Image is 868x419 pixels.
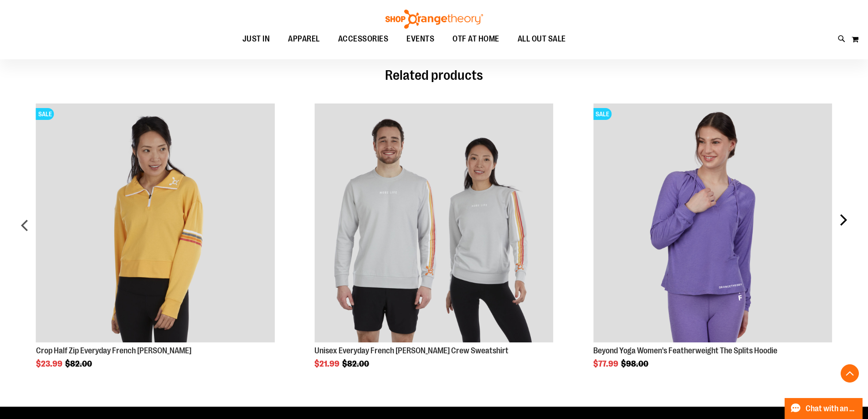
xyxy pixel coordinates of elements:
[834,90,852,368] div: next
[841,364,859,383] button: Back To Top
[452,29,499,49] span: OTF AT HOME
[342,359,370,368] span: $82.00
[593,359,620,368] span: $77.99
[385,67,483,83] span: Related products
[593,103,832,342] img: Product image for Beyond Yoga Womens Featherweight The Splits Hoodie
[36,108,54,120] span: SALE
[384,10,484,29] img: Shop Orangetheory
[593,103,832,344] a: Product Page Link
[593,346,777,355] a: Beyond Yoga Women's Featherweight The Splits Hoodie
[621,359,650,368] span: $98.00
[65,359,93,368] span: $82.00
[593,108,611,120] span: SALE
[288,29,320,49] span: APPAREL
[242,29,270,49] span: JUST IN
[314,103,553,344] a: Product Page Link
[36,346,191,355] a: Crop Half Zip Everyday French [PERSON_NAME]
[36,103,275,342] img: Product image for Crop Half Zip Everyday French Terry Pullover
[16,90,34,368] div: prev
[406,29,434,49] span: EVENTS
[314,359,341,368] span: $21.99
[314,103,553,342] img: Product image for Unisex Everyday French Terry Crew Sweatshirt
[36,359,64,368] span: $23.99
[518,29,566,49] span: ALL OUT SALE
[314,346,508,355] a: Unisex Everyday French [PERSON_NAME] Crew Sweatshirt
[785,398,863,419] button: Chat with an Expert
[338,29,389,49] span: ACCESSORIES
[806,404,857,413] span: Chat with an Expert
[36,103,275,344] a: Product Page Link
